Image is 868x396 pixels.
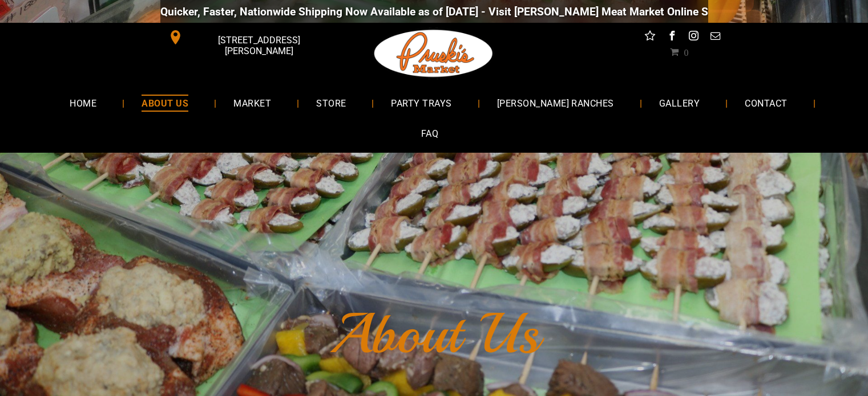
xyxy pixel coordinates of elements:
font: About Us [329,299,539,369]
a: HOME [53,88,114,118]
span: 0 [684,47,688,56]
a: facebook [664,28,679,46]
a: CONTACT [728,88,804,118]
a: GALLERY [642,88,717,118]
a: Social network [643,28,657,46]
a: MARKET [216,88,288,118]
a: PARTY TRAYS [374,88,469,118]
a: email [708,28,722,46]
a: FAQ [404,119,455,149]
span: [STREET_ADDRESS][PERSON_NAME] [185,29,332,62]
a: [PERSON_NAME] RANCHES [480,88,631,118]
a: STORE [299,88,363,118]
a: ABOUT US [124,88,205,118]
a: [STREET_ADDRESS][PERSON_NAME] [160,28,335,46]
a: instagram [686,28,701,46]
img: Pruski-s+Market+HQ+Logo2-1920w.png [372,23,495,84]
